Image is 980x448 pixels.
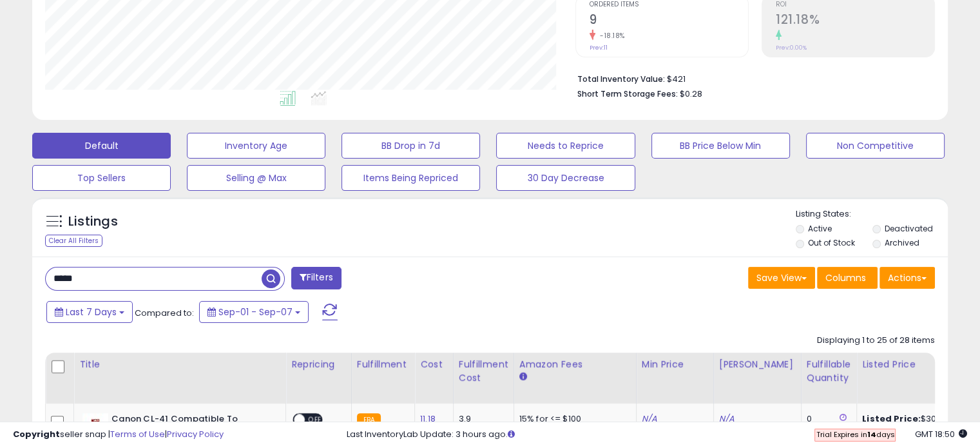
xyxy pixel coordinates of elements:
[879,267,935,289] button: Actions
[187,165,325,191] button: Selling @ Max
[66,306,117,318] span: Last 7 Days
[341,133,480,159] button: BB Drop in 7d
[884,237,919,248] label: Archived
[642,358,708,371] div: Min Price
[459,358,508,385] div: Fulfillment Cost
[590,44,608,52] small: Prev: 11
[167,428,224,440] a: Privacy Policy
[776,12,934,30] h2: 121.18%
[807,358,851,385] div: Fulfillable Quantity
[32,133,171,159] button: Default
[341,165,480,191] button: Items Being Repriced
[79,358,280,371] div: Title
[817,267,878,289] button: Columns
[46,301,133,323] button: Last 7 Days
[291,358,346,371] div: Repricing
[347,429,967,441] div: Last InventoryLab Update: 3 hours ago.
[808,237,855,248] label: Out of Stock
[218,306,293,318] span: Sep-01 - Sep-07
[420,358,448,371] div: Cost
[796,208,948,220] p: Listing States:
[867,429,876,440] b: 14
[884,223,932,234] label: Deactivated
[748,267,815,289] button: Save View
[291,267,341,289] button: Filters
[577,73,665,84] b: Total Inventory Value:
[825,271,866,284] span: Columns
[776,1,934,8] span: ROI
[519,358,631,371] div: Amazon Fees
[199,301,309,323] button: Sep-01 - Sep-07
[719,358,796,371] div: [PERSON_NAME]
[816,429,894,440] span: Trial Expires in days
[32,165,171,191] button: Top Sellers
[776,44,807,52] small: Prev: 0.00%
[187,133,325,159] button: Inventory Age
[13,429,224,441] div: seller snap | |
[577,88,678,99] b: Short Term Storage Fees:
[862,358,974,371] div: Listed Price
[496,133,635,159] button: Needs to Reprice
[590,12,748,30] h2: 9
[590,1,748,8] span: Ordered Items
[808,223,832,234] label: Active
[45,235,102,247] div: Clear All Filters
[357,358,409,371] div: Fulfillment
[806,133,945,159] button: Non Competitive
[13,428,60,440] strong: Copyright
[680,88,702,100] span: $0.28
[595,31,625,41] small: -18.18%
[519,371,527,383] small: Amazon Fees.
[577,70,925,86] li: $421
[68,213,118,231] h5: Listings
[651,133,790,159] button: BB Price Below Min
[496,165,635,191] button: 30 Day Decrease
[135,307,194,319] span: Compared to:
[817,335,935,347] div: Displaying 1 to 25 of 28 items
[110,428,165,440] a: Terms of Use
[915,428,967,440] span: 2025-09-15 18:50 GMT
